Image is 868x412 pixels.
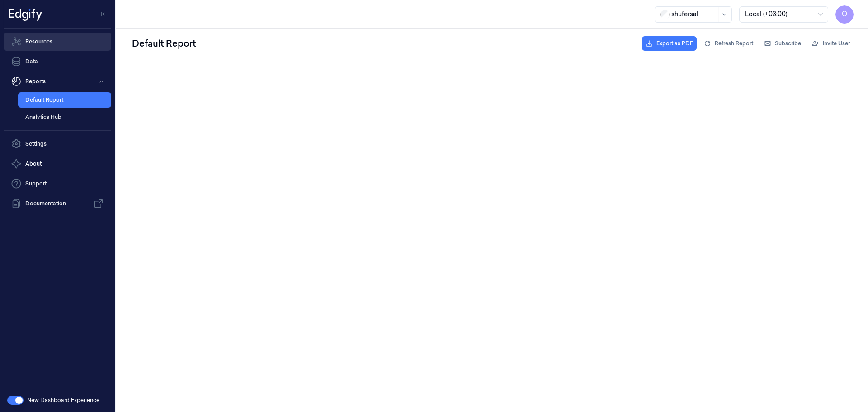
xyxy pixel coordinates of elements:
span: Refresh Report [715,39,753,47]
a: Resources [4,33,111,51]
a: Data [4,52,111,71]
div: Default Report [130,35,198,52]
button: Invite User [808,36,854,51]
button: Export as PDF [642,36,697,51]
span: Subscribe [775,39,801,47]
span: Invite User [823,39,850,47]
button: Subscribe [760,36,805,51]
button: Reports [4,72,111,90]
a: Analytics Hub [18,109,111,125]
button: Toggle Navigation [97,7,111,21]
button: Refresh Report [700,36,757,51]
a: Documentation [4,194,111,213]
button: O [835,5,854,24]
a: Default Report [18,92,111,108]
button: About [4,155,111,173]
span: Export as PDF [656,39,693,47]
a: Settings [4,135,111,153]
a: Support [4,175,111,193]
